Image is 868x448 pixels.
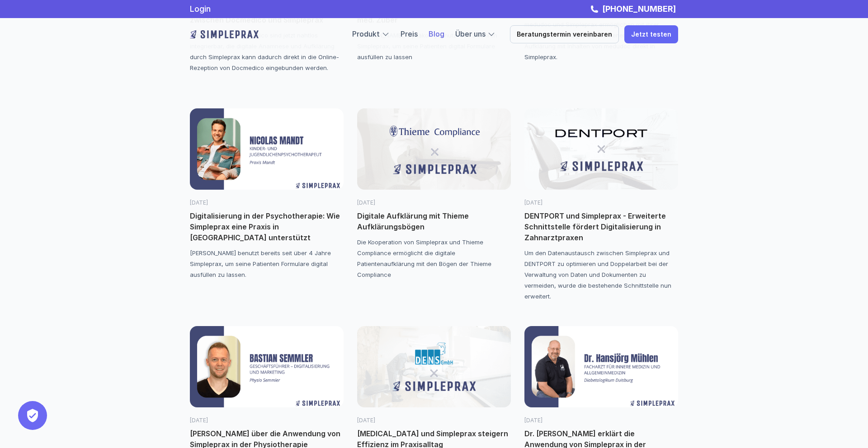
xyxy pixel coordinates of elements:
p: Digitalisierung in der Psychotherapie: Wie Simpleprax eine Praxis in [GEOGRAPHIC_DATA] unterstützt [190,210,344,243]
p: [PERSON_NAME] benutzt bereits seit über 4 Jahre Simpleprax, um seine Patienten Formulare digital ... [190,247,344,280]
p: Simpleprax und Docmedico sind jetzt nahtlos integrierbar, die digitale Anamnese und Aufklärung du... [190,30,344,73]
a: [DATE]Digitalisierung in der Psychotherapie: Wie Simpleprax eine Praxis in [GEOGRAPHIC_DATA] unte... [190,108,344,280]
p: Um den Datenaustausch zwischen Simpleprax und DENTPORT zu optimieren und Doppelarbeit bei der Ver... [524,247,678,302]
a: [PHONE_NUMBER] [600,4,678,14]
img: Dens x Simpleprax [357,326,511,407]
a: [DATE]DENTPORT und Simpleprax - Erweiterte Schnittstelle fördert Digitalisierung in Zahnarztpraxe... [524,108,678,302]
p: [DATE] [190,416,344,425]
p: [DATE] [524,199,678,207]
a: Preis [401,29,418,38]
strong: [PHONE_NUMBER] [602,4,676,14]
a: Jetzt testen [624,25,678,43]
a: Beratungstermin vereinbaren [510,25,619,43]
p: DENTPORT und Simpleprax - Erweiterte Schnittstelle fördert Digitalisierung in Zahnarztpraxen [524,210,678,243]
a: Produkt [352,29,380,38]
a: [DATE]Digitale Aufklärung mit Thieme AufklärungsbögenDie Kooperation von Simpleprax und Thieme Co... [357,108,511,280]
p: [DATE] [190,199,344,207]
p: Beratungstermin vereinbaren [517,31,612,38]
a: Login [190,4,211,14]
p: Die Kooperation von Simpleprax und Thieme Compliance ermöglicht die digitale Patientenaufklärung ... [357,237,511,280]
p: [DATE] [357,416,511,425]
p: [DATE] [524,416,678,425]
a: Blog [429,29,444,38]
a: Über uns [455,29,486,38]
p: [DATE] [357,199,511,207]
p: Digitale Aufklärung mit Thieme Aufklärungsbögen [357,210,511,232]
p: Jetzt testen [631,31,671,38]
